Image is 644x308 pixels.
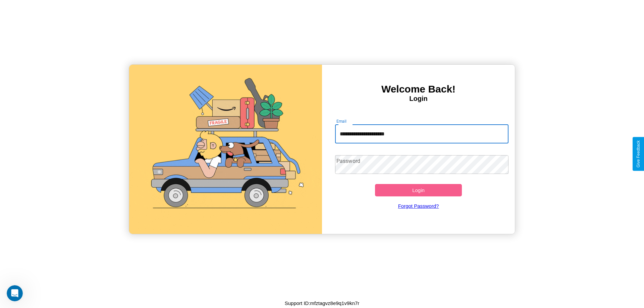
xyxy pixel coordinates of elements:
[336,118,347,124] label: Email
[7,285,23,301] iframe: Intercom live chat
[332,196,505,215] a: Forgot Password?
[322,95,515,103] h4: Login
[129,65,322,234] img: gif
[636,140,641,168] div: Give Feedback
[285,299,360,308] p: Support ID: mfztagvz8e9q1v9kn7r
[375,184,462,196] button: Login
[322,83,515,95] h3: Welcome Back!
